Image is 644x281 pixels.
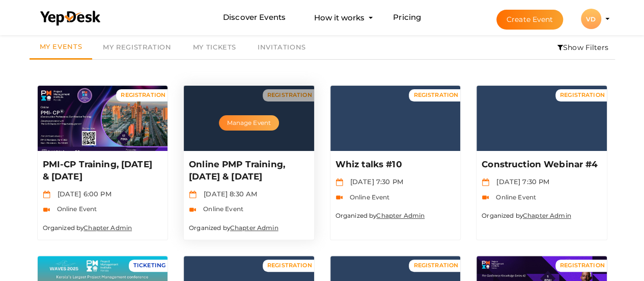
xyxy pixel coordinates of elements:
[376,212,425,219] a: Chapter Admin
[482,212,571,219] small: Organized by
[496,10,564,30] button: Create Event
[482,178,489,186] img: calendar.svg
[182,36,247,59] a: My Tickets
[230,224,278,232] a: Chapter Admin
[40,42,82,50] span: My Events
[189,206,197,214] img: video-icon.svg
[393,8,421,27] a: Pricing
[199,190,257,198] span: [DATE] 8:30 AM
[52,205,97,213] span: Online Event
[311,8,368,27] button: How it works
[83,224,132,232] a: Chapter Admin
[223,8,286,27] a: Discover Events
[30,36,93,60] a: My Events
[247,36,317,59] a: Invitations
[523,212,571,219] a: Chapter Admin
[189,224,278,232] small: Organized by
[189,159,306,183] p: Online PMP Training, [DATE] & [DATE]
[482,194,489,201] img: video-icon.svg
[92,36,182,59] a: My Registration
[335,178,343,186] img: calendar.svg
[345,177,403,186] span: [DATE] 7:30 PM
[43,159,160,183] p: PMI-CP Training, [DATE] & [DATE]
[43,206,50,214] img: video-icon.svg
[219,115,279,131] button: Manage Event
[482,159,599,171] p: Construction Webinar #4
[345,193,390,201] span: Online Event
[258,43,306,51] span: Invitations
[198,205,243,213] span: Online Event
[581,15,601,23] profile-pic: VD
[52,190,111,198] span: [DATE] 6:00 PM
[43,224,132,232] small: Organized by
[335,194,343,201] img: video-icon.svg
[551,36,615,59] li: Show Filters
[491,177,549,186] span: [DATE] 7:30 PM
[581,9,601,29] div: VD
[103,43,171,51] span: My Registration
[578,8,604,30] button: VD
[491,193,536,201] span: Online Event
[335,159,453,171] p: Whiz talks #10
[43,191,50,198] img: calendar.svg
[335,212,425,219] small: Organized by
[193,43,236,51] span: My Tickets
[189,191,197,198] img: calendar.svg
